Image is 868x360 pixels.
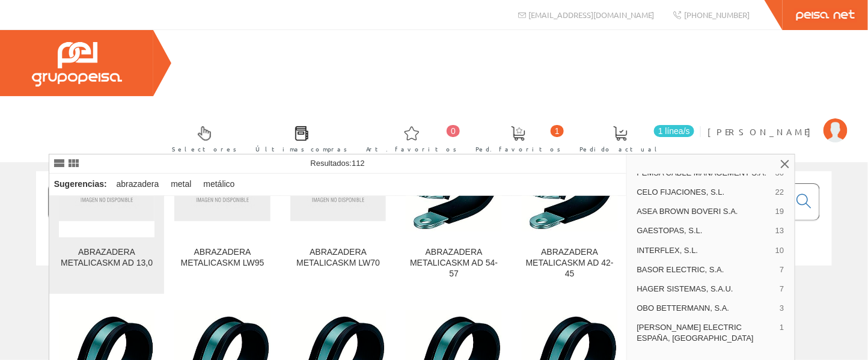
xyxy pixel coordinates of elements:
[637,245,771,256] span: INTERFLEX, S.L.
[172,143,237,155] span: Selectores
[290,247,387,269] div: ABRAZADERA METALICASKM LW70
[522,247,618,279] div: ABRAZADERA METALICASKM AD 42-45
[529,10,655,20] span: [EMAIL_ADDRESS][DOMAIN_NAME]
[255,143,347,155] span: Últimas compras
[775,187,784,198] span: 22
[281,120,396,293] a: ABRAZADERA METALICASKM LW70 ABRAZADERA METALICASKM LW70
[396,120,512,293] a: ABRAZADERA METALICASKM AD 54-57 ABRAZADERA METALICASKM AD 54-57
[198,174,239,195] div: metálico
[775,245,784,256] span: 10
[475,143,561,155] span: Ped. favoritos
[637,303,775,314] span: OBO BETTERMANN, S.A.
[637,284,775,294] span: HAGER SISTEMAS, S.A.U.
[775,225,784,236] span: 13
[512,120,628,293] a: ABRAZADERA METALICASKM AD 42-45 ABRAZADERA METALICASKM AD 42-45
[366,143,457,155] span: Art. favoritos
[708,116,848,127] a: [PERSON_NAME]
[637,206,771,217] span: ASEA BROWN BOVERI S.A.
[160,116,243,160] a: Selectores
[579,143,661,155] span: Pedido actual
[775,168,784,178] span: 30
[174,247,270,269] div: ABRAZADERA METALICASKM LW95
[112,174,164,195] div: abrazadera
[447,125,460,137] span: 0
[637,264,775,275] span: BASOR ELECTRIC, S.A.
[637,168,771,178] span: PEMSA CABLE MANAGEMENT S.A.
[32,42,122,87] img: Grupo Peisa
[708,126,818,138] span: [PERSON_NAME]
[780,284,784,294] span: 7
[243,116,353,160] a: Últimas compras
[684,10,750,20] span: [PHONE_NUMBER]
[49,120,165,293] a: ABRAZADERA METALICASKM AD 13,0 ABRAZADERA METALICASKM AD 13,0
[49,176,109,193] div: Sugerencias:
[637,322,775,344] span: [PERSON_NAME] ELECTRIC ESPAÑA, [GEOGRAPHIC_DATA]
[406,247,502,279] div: ABRAZADERA METALICASKM AD 54-57
[310,159,364,168] span: Resultados:
[637,225,771,236] span: GAESTOPAS, S.L.
[59,247,155,269] div: ABRAZADERA METALICASKM AD 13,0
[637,187,771,198] span: CELO FIJACIONES, S.L.
[352,159,365,168] span: 112
[165,120,280,293] a: ABRAZADERA METALICASKM LW95 ABRAZADERA METALICASKM LW95
[551,125,564,137] span: 1
[166,174,196,195] div: metal
[780,322,784,344] span: 1
[654,125,694,137] span: 1 línea/s
[780,303,784,314] span: 3
[567,116,697,160] a: 1 línea/s Pedido actual
[775,206,784,217] span: 19
[780,264,784,275] span: 7
[463,116,567,160] a: 1 Ped. favoritos
[36,281,832,291] div: © Grupo Peisa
